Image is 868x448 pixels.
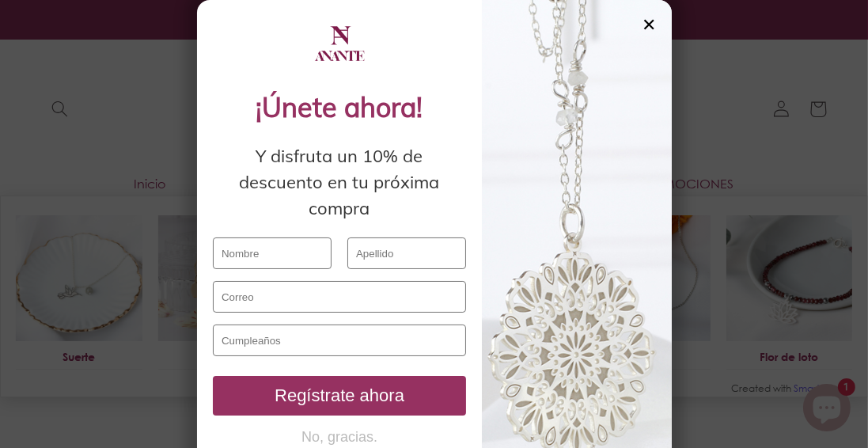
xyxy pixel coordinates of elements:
[219,385,460,406] div: Regístrate ahora
[347,237,466,269] input: Apellido
[213,87,466,127] div: ¡Únete ahora!
[213,325,466,356] input: Cumpleaños
[312,16,367,71] img: logo
[213,376,466,416] button: Regístrate ahora
[213,143,466,222] div: Y disfruta un 10% de descuento en tu próxima compra
[213,427,466,447] button: No, gracias.
[642,16,656,33] div: ✕
[213,281,466,313] input: Correo
[213,237,332,269] input: Nombre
